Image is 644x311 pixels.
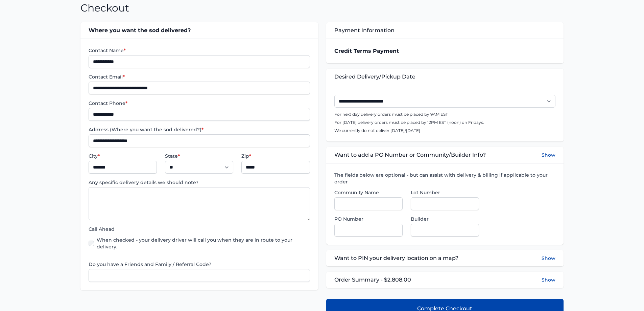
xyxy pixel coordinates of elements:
[334,120,555,125] p: For [DATE] delivery orders must be placed by 12PM EST (noon) on Fridays.
[334,112,555,117] p: For next day delivery orders must be placed by 9AM EST
[411,216,479,222] label: Builder
[80,2,129,14] h1: Checkout
[334,172,555,185] label: The fields below are optional - but can assist with delivery & billing if applicable to your order
[326,22,564,39] div: Payment Information
[89,100,310,107] label: Contact Phone
[411,189,479,196] label: Lot Number
[89,73,310,80] label: Contact Email
[89,126,310,133] label: Address (Where you want the sod delivered?)
[334,216,403,222] label: PO Number
[542,151,555,159] button: Show
[165,153,233,159] label: State
[334,276,411,284] span: Order Summary - $2,808.00
[89,153,157,159] label: City
[89,226,310,232] label: Call Ahead
[89,47,310,54] label: Contact Name
[334,151,486,159] span: Want to add a PO Number or Community/Builder Info?
[89,179,310,186] label: Any specific delivery details we should note?
[542,276,555,283] button: Show
[326,69,564,85] div: Desired Delivery/Pickup Date
[241,153,310,159] label: Zip
[89,261,310,268] label: Do you have a Friends and Family / Referral Code?
[334,254,458,262] span: Want to PIN your delivery location on a map?
[334,48,399,54] strong: Credit Terms Payment
[80,22,318,39] div: Where you want the sod delivered?
[542,254,555,262] button: Show
[334,128,555,133] p: We currently do not deliver [DATE]/[DATE]
[334,189,403,196] label: Community Name
[97,237,310,250] label: When checked - your delivery driver will call you when they are in route to your delivery.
